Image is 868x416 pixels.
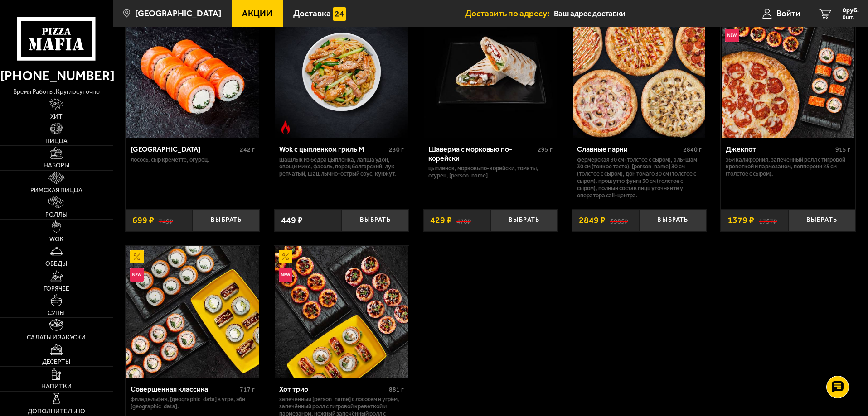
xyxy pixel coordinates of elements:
[242,9,272,18] span: Акции
[48,310,65,316] span: Супы
[721,6,855,138] a: АкционныйНовинкаДжекпот
[135,9,221,18] span: [GEOGRAPHIC_DATA]
[274,6,409,138] a: Острое блюдоWok с цыпленком гриль M
[130,250,144,263] img: Акционный
[835,146,850,153] span: 915 г
[389,146,404,153] span: 230 г
[44,163,69,169] span: Наборы
[428,165,553,179] p: цыпленок, морковь по-корейски, томаты, огурец, [PERSON_NAME].
[193,209,260,231] button: Выбрать
[726,145,833,153] div: Джекпот
[722,6,854,138] img: Джекпот
[538,146,553,153] span: 295 г
[130,268,144,282] img: Новинка
[776,9,800,18] span: Войти
[843,7,859,14] span: 0 руб.
[726,156,850,178] p: Эби Калифорния, Запечённый ролл с тигровой креветкой и пармезаном, Пепперони 25 см (толстое с сыр...
[279,120,292,134] img: Острое блюдо
[126,6,259,138] img: Филадельфия
[843,14,859,20] span: 0 шт.
[45,138,68,144] span: Пицца
[44,286,69,292] span: Горячее
[639,209,706,231] button: Выбрать
[456,216,471,225] s: 470 ₽
[126,246,260,378] a: АкционныйНовинкаСовершенная классика
[577,145,681,153] div: Славные парни
[131,385,238,393] div: Совершенная классика
[275,246,407,378] img: Хот трио
[274,246,409,378] a: АкционныйНовинкаХот трио
[424,6,557,138] img: Шаверма с морковью по-корейски
[275,6,407,138] img: Wok с цыпленком гриль M
[279,385,387,393] div: Хот трио
[573,6,705,138] img: Славные парни
[430,216,452,225] span: 429 ₽
[389,386,404,393] span: 881 г
[579,216,606,225] span: 2849 ₽
[727,216,754,225] span: 1379 ₽
[42,359,70,365] span: Десерты
[27,335,86,341] span: Салаты и закуски
[131,396,255,410] p: Филадельфия, [GEOGRAPHIC_DATA] в угре, Эби [GEOGRAPHIC_DATA].
[126,6,260,138] a: АкционныйФиладельфия
[281,216,303,225] span: 449 ₽
[131,145,238,153] div: [GEOGRAPHIC_DATA]
[126,246,259,378] img: Совершенная классика
[279,145,387,153] div: Wok с цыпленком гриль M
[132,216,154,225] span: 699 ₽
[45,212,68,218] span: Роллы
[279,156,404,178] p: шашлык из бедра цыплёнка, лапша удон, овощи микс, фасоль, перец болгарский, лук репчатый, шашлычн...
[159,216,173,225] s: 749 ₽
[49,236,63,243] span: WOK
[50,114,63,120] span: Хит
[45,261,67,267] span: Обеды
[788,209,855,231] button: Выбрать
[41,383,72,390] span: Напитки
[240,146,255,153] span: 242 г
[577,156,702,200] p: Фермерская 30 см (толстое с сыром), Аль-Шам 30 см (тонкое тесто), [PERSON_NAME] 30 см (толстое с ...
[293,9,331,18] span: Доставка
[279,250,292,263] img: Акционный
[572,6,707,138] a: АкционныйСлавные парни
[610,216,628,225] s: 3985 ₽
[28,408,85,415] span: Дополнительно
[683,146,702,153] span: 2840 г
[428,145,536,162] div: Шаверма с морковью по-корейски
[423,6,558,138] a: АкционныйШаверма с морковью по-корейски
[725,29,739,42] img: Новинка
[30,187,82,194] span: Римская пицца
[131,156,255,163] p: лосось, Сыр креметте, огурец.
[333,7,346,21] img: 15daf4d41897b9f0e9f617042186c801.svg
[465,9,554,18] span: Доставить по адресу:
[240,386,255,393] span: 717 г
[490,209,558,231] button: Выбрать
[279,268,292,282] img: Новинка
[759,216,777,225] s: 1757 ₽
[554,5,727,22] input: Ваш адрес доставки
[342,209,409,231] button: Выбрать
